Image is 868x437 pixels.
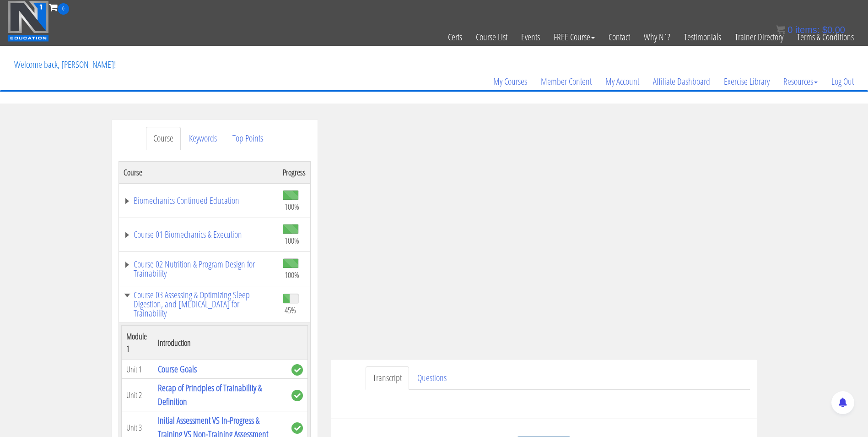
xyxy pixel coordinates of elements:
span: 100% [285,235,299,246]
a: Affiliate Dashboard [646,60,717,104]
span: 0 [787,25,793,35]
bdi: 0.00 [822,25,845,35]
td: Unit 1 [121,360,153,379]
a: Why N1? [637,15,677,60]
span: complete [291,364,303,376]
a: Events [514,15,547,60]
a: Log Out [825,60,861,104]
th: Introduction [153,326,286,360]
a: Certs [441,15,469,60]
a: Recap of Principles of Trainability & Definition [158,382,262,408]
span: complete [291,422,303,434]
a: My Account [598,60,646,104]
img: icon11.png [776,25,785,34]
p: Welcome back, [PERSON_NAME]! [7,46,123,83]
span: 100% [285,270,299,280]
a: Course 03 Assessing & Optimizing Sleep Digestion, and [MEDICAL_DATA] for Trainability [124,290,274,318]
a: Transcript [366,366,409,390]
a: 0 [49,1,69,13]
a: Course 02 Nutrition & Program Design for Trainability [124,260,274,278]
a: Course [146,127,181,150]
img: n1-education [7,0,49,42]
a: Terms & Conditions [790,15,861,60]
a: Member Content [534,60,598,104]
span: 45% [285,305,296,315]
span: items: [795,25,819,35]
td: Unit 2 [121,379,153,411]
a: My Courses [486,60,534,104]
th: Module 1 [121,326,153,360]
span: 100% [285,202,299,212]
span: 0 [58,3,69,15]
a: Testimonials [677,15,728,60]
a: Top Points [225,127,270,150]
a: Exercise Library [717,60,776,104]
a: Trainer Directory [728,15,790,60]
a: Contact [602,15,637,60]
a: Resources [776,60,825,104]
a: Keywords [182,127,224,150]
a: 0 items: $0.00 [776,25,845,35]
a: FREE Course [547,15,602,60]
th: Progress [278,161,311,183]
th: Course [119,161,278,183]
a: Course Goals [158,363,197,375]
span: complete [291,390,303,401]
a: Course 01 Biomechanics & Execution [124,230,274,239]
a: Course List [469,15,514,60]
span: $ [822,25,827,35]
a: Questions [410,366,454,390]
a: Biomechanics Continued Education [124,196,274,205]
